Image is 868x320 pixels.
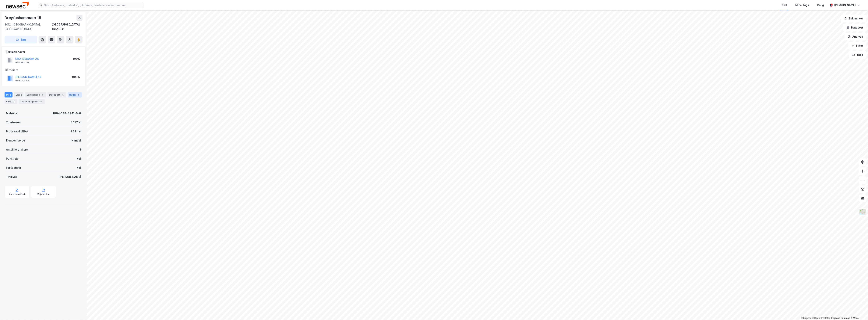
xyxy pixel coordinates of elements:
[817,3,824,7] div: Bolig
[5,36,37,43] button: Tag
[6,111,18,116] div: Matrikkel
[77,156,81,161] div: Nei
[25,92,46,97] div: Leietakere
[71,120,81,125] div: 4 157 ㎡
[12,100,16,104] div: 2
[5,22,52,31] div: 8012, [GEOGRAPHIC_DATA], [GEOGRAPHIC_DATA]
[15,61,30,64] div: 925 881 228
[6,156,19,161] div: Punktleie
[72,138,81,143] div: Handel
[5,99,17,104] div: ESG
[61,93,65,97] div: 1
[5,92,12,97] div: Info
[6,147,28,152] div: Antall leietakere
[812,317,831,319] a: OpenStreetMap
[834,3,856,7] div: [PERSON_NAME]
[43,2,144,8] input: Søk på adresse, matrikkel, gårdeiere, leietakere eller personer
[849,51,866,59] button: Tags
[48,92,66,97] div: Datasett
[6,138,25,143] div: Eiendomstype
[6,120,21,125] div: Tomteareal
[37,193,50,196] div: Miljøstatus
[68,92,82,97] div: Bygg
[9,193,25,196] div: Kommunekart
[77,165,81,170] div: Nei
[41,93,44,97] div: 1
[6,175,17,179] div: Tinglyst
[73,56,80,61] div: 100%
[59,175,81,179] div: [PERSON_NAME]
[849,302,868,320] iframe: Chat Widget
[14,92,23,97] div: Eiere
[70,129,81,134] div: 2 691 ㎡
[6,129,28,134] div: Bruksareal (BRA)
[831,317,850,319] a: Improve this map
[15,79,30,82] div: 989 042 580
[841,15,866,22] button: Bokmerker
[796,3,809,7] div: Mine Tags
[5,50,82,54] div: Hjemmelshaver
[39,100,43,104] div: 5
[80,147,81,152] div: 1
[848,42,866,49] button: Filter
[849,302,868,320] div: Kontrollprogram for chat
[801,317,811,319] a: Mapbox
[6,2,29,8] img: newsec-logo.f6e21ccffca1b3a03d2d.png
[53,111,81,116] div: 1804-138-3941-0-0
[843,24,866,31] button: Datasett
[859,208,866,216] img: Z
[52,22,83,31] div: [GEOGRAPHIC_DATA], 138/3941
[72,75,80,79] div: 90.1%
[5,15,42,21] div: Dreyfushammarn 15
[782,3,787,7] div: Kart
[76,93,80,97] div: 1
[6,165,21,170] div: Festegrunn
[19,99,45,104] div: Transaksjoner
[845,33,866,40] button: Analyse
[5,68,82,72] div: Gårdeiere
